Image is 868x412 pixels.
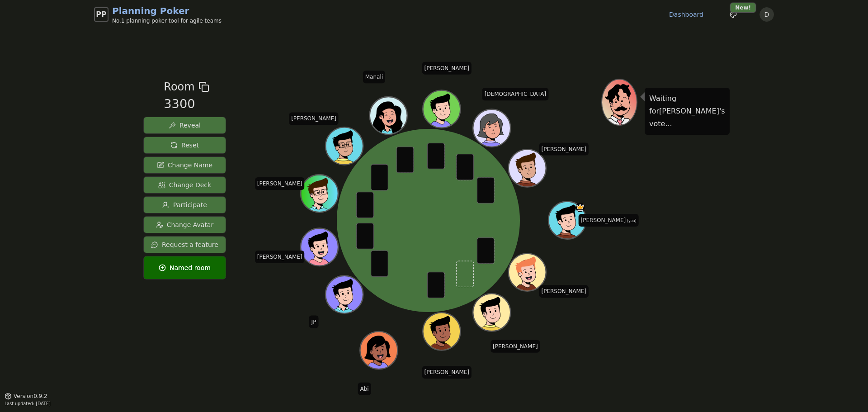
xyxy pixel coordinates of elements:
span: Version 0.9.2 [14,393,47,400]
span: Room [164,79,194,95]
button: Named room [144,256,226,279]
p: Waiting for [PERSON_NAME] 's vote... [649,92,725,130]
button: Request a feature [144,237,226,253]
span: Click to change your name [579,214,639,227]
span: (you) [626,219,637,223]
span: Participate [162,200,207,209]
span: Click to change your name [255,177,305,190]
button: Click to change your avatar [550,203,585,238]
span: Click to change your name [482,88,548,101]
button: Reset [144,137,226,153]
button: Change Deck [144,177,226,193]
button: D [759,7,774,22]
button: Change Avatar [144,217,226,233]
span: Click to change your name [289,113,339,125]
span: Click to change your name [422,62,472,75]
span: No.1 planning poker tool for agile teams [112,17,222,24]
span: Click to change your name [539,143,589,156]
span: Click to change your name [363,71,385,84]
button: Version0.9.2 [5,393,47,400]
span: Click to change your name [309,316,319,328]
button: Reveal [144,117,226,133]
span: Reset [170,141,199,150]
span: Click to change your name [255,251,305,264]
span: Last updated: [DATE] [5,401,51,406]
span: Request a feature [151,240,218,249]
span: Reveal [169,121,201,130]
span: PP [96,9,106,20]
button: New! [725,6,741,23]
span: Change Deck [158,180,211,189]
span: Click to change your name [422,366,472,379]
a: PPPlanning PokerNo.1 planning poker tool for agile teams [94,5,222,24]
div: New! [730,3,756,13]
span: Click to change your name [358,383,371,395]
a: Dashboard [669,10,703,19]
span: Click to change your name [491,340,540,353]
button: Change Name [144,157,226,173]
span: Dan is the host [576,203,585,212]
button: Participate [144,197,226,213]
span: Planning Poker [112,5,222,17]
span: Named room [159,263,211,272]
span: Change Name [157,161,212,170]
div: 3300 [164,95,209,114]
span: Change Avatar [156,220,214,229]
span: Click to change your name [539,285,589,298]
